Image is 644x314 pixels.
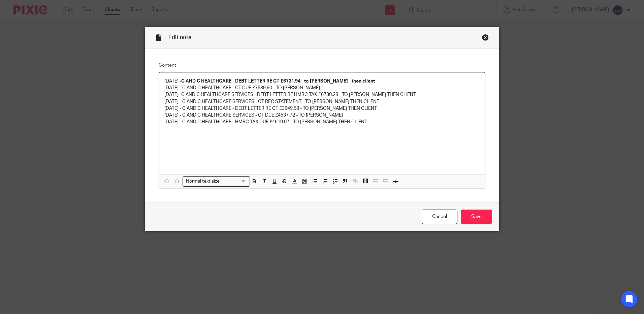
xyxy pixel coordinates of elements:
input: Search for option [222,178,246,185]
p: [DATE] - C AND C HEALTHCARE - HMRC TAX DUE £4619.07 - TO [PERSON_NAME] THEN CLIENT [164,119,480,125]
p: [DATE] - C AND C HEALTHCARE SERVICES - CT REC STATEMENT - TO [PERSON_NAME] THEN CLIENT [164,98,480,105]
label: Content [159,62,485,69]
p: [DATE] -C AND C HEALTHCARE SERVICES - DEBT LETTER RE HMRC TAX £6730.28 - TO [PERSON_NAME] THEN CL... [164,91,480,98]
input: Save [461,210,492,224]
div: Close this dialog window [482,34,489,41]
div: Search for option [183,176,250,187]
p: [DATE] - C AND C HEALTHCARE - DEBT LETTER RE CT £3849.58 - TO [PERSON_NAME] THEN CLIENT [164,105,480,112]
span: Normal text size [184,178,221,185]
a: Cancel [422,210,457,224]
strong: C AND C HEALTHCARE - DEBT LETTER RE CT £6731.94 - to [PERSON_NAME] - then client [181,79,375,84]
p: [DATE] - C AND C HEALTHCARE SERVICES - CT DUE £4537.72 - TO [PERSON_NAME] [164,112,480,119]
span: Edit note [168,35,191,40]
p: [DATE] - [164,78,480,85]
p: [DATE] - C AND C HEALTHCARE - CT DUE £7589.90 - TO [PERSON_NAME] [164,85,480,91]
